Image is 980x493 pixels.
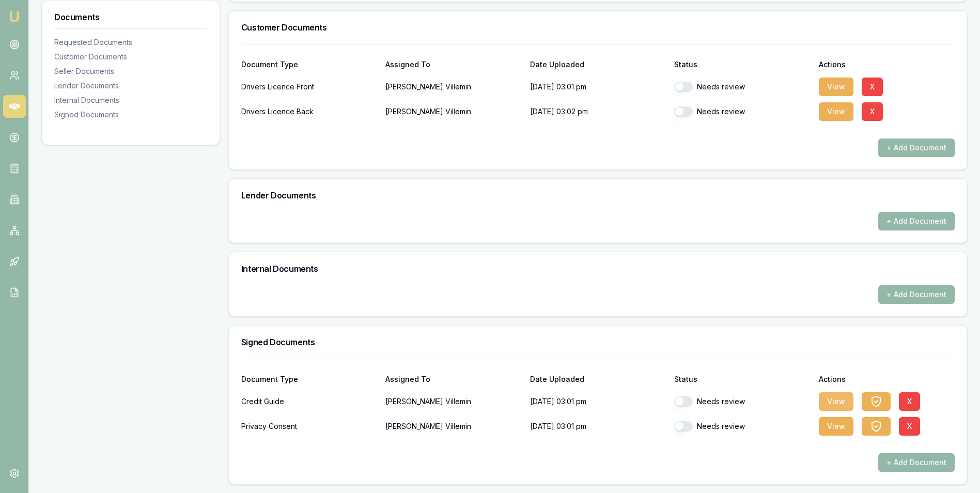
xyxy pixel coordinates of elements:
p: [PERSON_NAME] Villemin [385,391,521,412]
p: [DATE] 03:02 pm [530,101,666,122]
div: Credit Guide [241,391,377,412]
div: Customer Documents [54,52,207,62]
p: [PERSON_NAME] Villemin [385,416,521,437]
button: X [862,102,883,121]
div: Needs review [674,106,810,117]
div: Date Uploaded [530,376,666,383]
h3: Documents [54,13,207,21]
p: [PERSON_NAME] Villemin [385,76,521,97]
button: View [819,392,853,411]
button: + Add Document [878,212,955,230]
div: Drivers Licence Front [241,76,377,97]
button: X [899,392,920,411]
div: Date Uploaded [530,61,666,68]
h3: Internal Documents [241,265,955,273]
div: Drivers Licence Back [241,101,377,122]
img: emu-icon-u.png [8,10,21,23]
h3: Customer Documents [241,23,955,32]
div: Seller Documents [54,66,207,76]
p: [PERSON_NAME] Villemin [385,101,521,122]
button: + Add Document [878,453,955,472]
div: Document Type [241,376,377,383]
div: Document Type [241,61,377,68]
div: Privacy Consent [241,416,377,437]
h3: Lender Documents [241,191,955,199]
div: Needs review [674,421,810,432]
button: X [862,78,883,96]
div: Lender Documents [54,81,207,91]
div: Internal Documents [54,95,207,105]
button: View [819,417,853,436]
div: Status [674,61,810,68]
button: + Add Document [878,285,955,304]
p: [DATE] 03:01 pm [530,391,666,412]
div: Actions [819,61,955,68]
p: [DATE] 03:01 pm [530,416,666,437]
div: Assigned To [385,61,521,68]
div: Signed Documents [54,110,207,120]
div: Status [674,376,810,383]
button: X [899,417,920,436]
div: Assigned To [385,376,521,383]
div: Needs review [674,82,810,92]
button: + Add Document [878,138,955,157]
div: Actions [819,376,955,383]
h3: Signed Documents [241,338,955,346]
button: View [819,78,853,96]
div: Requested Documents [54,37,207,48]
div: Needs review [674,396,810,407]
button: View [819,102,853,121]
p: [DATE] 03:01 pm [530,76,666,97]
